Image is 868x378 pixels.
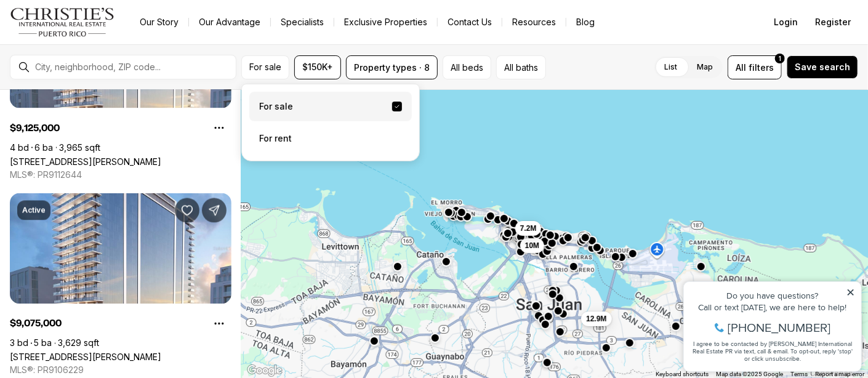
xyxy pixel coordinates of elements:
[687,56,723,78] label: Map
[13,28,178,36] div: Do you have questions?
[808,10,858,34] button: Register
[787,55,858,79] button: Save search
[249,62,281,72] span: For sale
[502,14,566,31] a: Resources
[334,14,437,31] a: Exclusive Properties
[749,61,774,74] span: filters
[779,54,781,63] span: 1
[586,314,606,324] span: 12.9M
[10,156,161,167] a: 1149 ASHFORD AVENUE VANDERBILT RESIDENCES #902, SAN JUAN PR, 00907
[241,55,289,79] button: For sale
[249,124,412,153] label: For rent
[13,39,178,48] div: Call or text [DATE], we are here to help!
[202,198,227,223] button: Share Property
[10,7,115,37] img: logo
[520,223,537,233] span: 7.2M
[728,55,782,79] button: Allfilters1
[654,56,687,78] label: List
[525,241,539,251] span: 10M
[736,61,746,74] span: All
[795,62,850,72] span: Save search
[207,116,231,140] button: Property options
[438,14,502,31] button: Contact Us
[249,92,412,121] label: For sale
[22,206,46,215] p: Active
[496,55,546,79] button: All baths
[10,352,161,363] a: 1149 ASHFORD AVENUE VANDERBILT RESIDENCES #1701, SAN JUAN PR, 00907
[515,221,542,236] button: 7.2M
[581,312,611,326] button: 12.9M
[520,238,544,253] button: 10M
[271,14,334,31] a: Specialists
[774,17,798,27] span: Login
[566,14,605,31] a: Blog
[175,198,199,223] button: Save Property: 1149 ASHFORD AVENUE VANDERBILT RESIDENCES #1701
[207,312,231,336] button: Property options
[815,17,851,27] span: Register
[15,76,175,99] span: I agree to be contacted by [PERSON_NAME] International Real Estate PR via text, call & email. To ...
[302,62,333,72] span: $150K+
[50,58,153,70] span: [PHONE_NUMBER]
[766,10,805,34] button: Login
[346,55,438,79] button: Property types · 8
[443,55,491,79] button: All beds
[189,14,270,31] a: Our Advantage
[294,55,341,79] button: $150K+
[130,14,188,31] a: Our Story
